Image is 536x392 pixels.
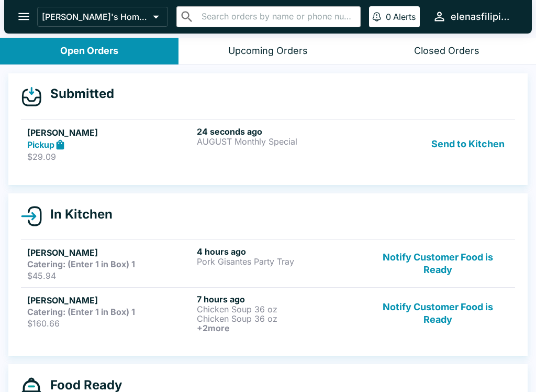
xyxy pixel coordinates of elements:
[197,314,362,323] p: Chicken Soup 36 oz
[197,294,362,304] h6: 7 hours ago
[414,45,479,57] div: Closed Orders
[10,3,37,30] button: open drawer
[197,323,362,333] h6: + 2 more
[27,139,54,150] strong: Pickup
[27,246,193,259] h5: [PERSON_NAME]
[228,45,308,57] div: Upcoming Orders
[27,318,193,329] p: $160.66
[27,294,193,307] h5: [PERSON_NAME]
[428,5,519,28] button: elenasfilipinofoods
[197,304,362,314] p: Chicken Soup 36 oz
[21,287,515,339] a: [PERSON_NAME]Catering: (Enter 1 in Box) 1$160.667 hours agoChicken Soup 36 ozChicken Soup 36 oz+2...
[42,86,114,102] h4: Submitted
[27,126,193,139] h5: [PERSON_NAME]
[197,126,362,137] h6: 24 seconds ago
[451,10,515,23] div: elenasfilipinofoods
[27,270,193,281] p: $45.94
[367,246,509,281] button: Notify Customer Food is Ready
[37,7,168,27] button: [PERSON_NAME]'s Home of the Finest Filipino Foods
[367,294,509,333] button: Notify Customer Food is Ready
[197,257,362,266] p: Pork Gisantes Party Tray
[27,259,135,269] strong: Catering: (Enter 1 in Box) 1
[60,45,118,57] div: Open Orders
[21,239,515,287] a: [PERSON_NAME]Catering: (Enter 1 in Box) 1$45.944 hours agoPork Gisantes Party TrayNotify Customer...
[27,307,135,317] strong: Catering: (Enter 1 in Box) 1
[197,137,362,146] p: AUGUST Monthly Special
[42,206,113,222] h4: In Kitchen
[198,9,356,24] input: Search orders by name or phone number
[42,12,149,22] p: [PERSON_NAME]'s Home of the Finest Filipino Foods
[197,246,362,257] h6: 4 hours ago
[21,119,515,169] a: [PERSON_NAME]Pickup$29.0924 seconds agoAUGUST Monthly SpecialSend to Kitchen
[386,12,391,22] p: 0
[27,151,193,162] p: $29.09
[427,126,509,162] button: Send to Kitchen
[393,12,416,22] p: Alerts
